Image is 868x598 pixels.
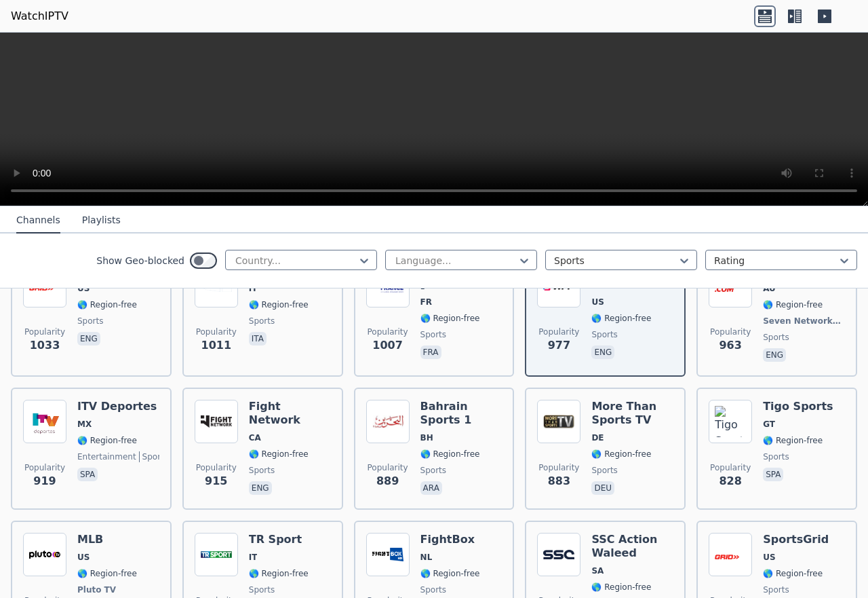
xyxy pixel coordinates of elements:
[249,568,309,579] span: 🌎 Region-free
[24,462,65,473] span: Popularity
[249,584,275,595] span: sports
[77,435,137,446] span: 🌎 Region-free
[249,432,261,443] span: CA
[763,299,823,310] span: 🌎 Region-free
[420,432,433,443] span: BH
[30,337,60,354] span: 1033
[548,337,570,354] span: 977
[420,329,446,340] span: sports
[763,316,842,326] span: Seven Network/Foxtel
[77,419,92,430] span: MX
[537,533,580,576] img: SSC Action Waleed
[77,316,103,326] span: sports
[77,299,137,310] span: 🌎 Region-free
[376,473,399,489] span: 889
[368,462,408,473] span: Popularity
[591,400,673,427] h6: More Than Sports TV
[763,419,775,430] span: GT
[77,400,159,413] h6: ITV Deportes
[763,451,789,462] span: sports
[77,468,98,481] p: spa
[196,326,237,337] span: Popularity
[420,345,441,359] p: fra
[139,451,168,462] span: sports
[591,297,604,307] span: US
[249,533,309,546] h6: TR Sport
[366,533,410,576] img: FightBox
[538,326,579,337] span: Popularity
[591,449,651,460] span: 🌎 Region-free
[420,481,442,495] p: ara
[96,254,184,267] label: Show Geo-blocked
[23,400,66,443] img: ITV Deportes
[420,552,433,563] span: NL
[249,449,309,460] span: 🌎 Region-free
[763,533,829,546] h6: SportsGrid
[719,337,741,354] span: 963
[548,473,570,489] span: 883
[709,400,752,443] img: Tigo Sports
[420,449,480,460] span: 🌎 Region-free
[33,473,56,489] span: 919
[763,283,776,294] span: AU
[249,552,258,563] span: IT
[763,348,786,362] p: eng
[249,283,258,294] span: IT
[205,473,227,489] span: 915
[195,533,238,576] img: TR Sport
[591,533,673,560] h6: SSC Action Waleed
[420,297,432,307] span: FR
[249,332,267,345] p: ita
[77,568,137,579] span: 🌎 Region-free
[249,299,309,310] span: 🌎 Region-free
[537,400,580,443] img: More Than Sports TV
[591,313,651,324] span: 🌎 Region-free
[591,465,617,476] span: sports
[77,332,100,345] p: eng
[763,435,823,446] span: 🌎 Region-free
[719,473,741,489] span: 828
[420,465,446,476] span: sports
[420,313,480,324] span: 🌎 Region-free
[710,326,751,337] span: Popularity
[23,533,66,576] img: MLB
[591,582,651,593] span: 🌎 Region-free
[249,465,275,476] span: sports
[591,329,617,340] span: sports
[82,208,121,233] button: Playlists
[24,326,65,337] span: Popularity
[77,283,90,294] span: US
[77,552,90,563] span: US
[591,345,614,359] p: eng
[372,337,403,354] span: 1007
[591,565,604,576] span: SA
[538,462,579,473] span: Popularity
[77,451,136,462] span: entertainment
[11,8,68,24] a: WatchIPTV
[368,326,408,337] span: Popularity
[195,400,238,443] img: Fight Network
[201,337,232,354] span: 1011
[763,552,775,563] span: US
[420,584,446,595] span: sports
[591,481,614,495] p: deu
[763,400,833,413] h6: Tigo Sports
[420,533,480,546] h6: FightBox
[77,584,116,595] span: Pluto TV
[710,462,751,473] span: Popularity
[249,481,272,495] p: eng
[77,533,137,546] h6: MLB
[420,568,480,579] span: 🌎 Region-free
[249,400,331,427] h6: Fight Network
[709,533,752,576] img: SportsGrid
[366,400,410,443] img: Bahrain Sports 1
[591,432,604,443] span: DE
[763,332,789,343] span: sports
[420,400,502,427] h6: Bahrain Sports 1
[763,584,789,595] span: sports
[249,316,275,326] span: sports
[763,568,823,579] span: 🌎 Region-free
[196,462,237,473] span: Popularity
[763,468,783,481] p: spa
[16,208,60,233] button: Channels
